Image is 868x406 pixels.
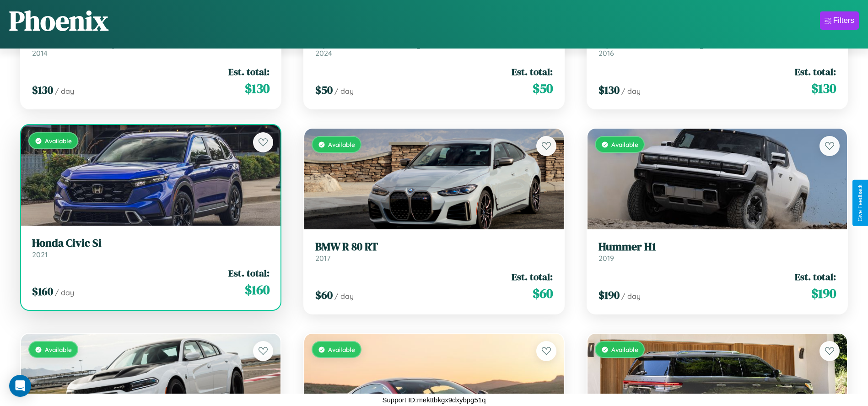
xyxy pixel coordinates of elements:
[383,394,486,406] p: Support ID: mekttbkgx9dxybpg51q
[598,49,614,58] span: 2016
[621,87,641,96] span: / day
[45,137,72,145] span: Available
[795,65,836,78] span: Est. total:
[315,287,333,303] span: $ 60
[315,82,333,97] span: $ 50
[245,79,270,97] span: $ 130
[611,346,638,353] span: Available
[533,284,553,303] span: $ 60
[55,87,74,96] span: / day
[228,65,270,78] span: Est. total:
[328,141,355,148] span: Available
[32,250,48,259] span: 2021
[315,240,553,263] a: BMW R 80 RT2017
[55,288,74,297] span: / day
[315,240,553,254] h3: BMW R 80 RT
[820,11,859,30] button: Filters
[811,79,836,97] span: $ 130
[512,270,553,283] span: Est. total:
[857,184,863,222] div: Give Feedback
[533,79,553,97] span: $ 50
[512,65,553,78] span: Est. total:
[9,375,31,397] div: Open Intercom Messenger
[32,49,48,58] span: 2014
[32,284,53,299] span: $ 160
[315,49,332,58] span: 2024
[598,82,620,97] span: $ 130
[32,82,53,97] span: $ 130
[315,254,330,263] span: 2017
[45,346,72,353] span: Available
[245,281,270,299] span: $ 160
[32,237,270,259] a: Honda Civic Si2021
[598,287,620,303] span: $ 190
[598,240,836,254] h3: Hummer H1
[9,2,108,39] h1: Phoenix
[334,87,354,96] span: / day
[621,292,641,301] span: / day
[598,240,836,263] a: Hummer H12019
[328,346,355,353] span: Available
[334,292,354,301] span: / day
[611,141,638,148] span: Available
[795,270,836,283] span: Est. total:
[32,237,270,250] h3: Honda Civic Si
[833,16,854,25] div: Filters
[598,254,614,263] span: 2019
[32,36,270,49] h3: Ferrari 308GTB Quattrovalvole
[228,266,270,280] span: Est. total:
[811,284,836,303] span: $ 190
